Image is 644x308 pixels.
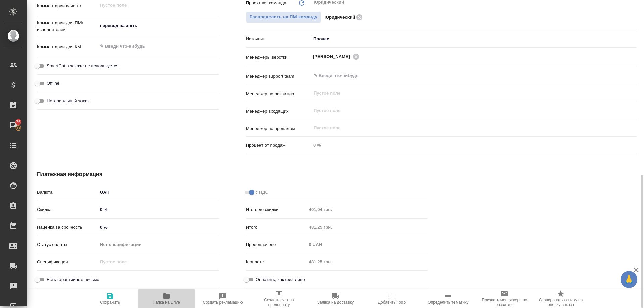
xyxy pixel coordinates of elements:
button: Заявка на доставку [307,289,364,308]
button: Скопировать ссылку на оценку заказа [533,289,589,308]
span: Создать счет на предоплату [255,298,303,307]
p: Юридический [324,14,355,21]
p: Комментарии для КМ [37,44,98,50]
button: Open [633,75,634,76]
p: Процент от продаж [246,142,311,149]
p: Менеджер по продажам [246,125,311,132]
p: Комментарии клиента [37,3,98,9]
p: Менеджер входящих [246,108,311,115]
input: Пустое поле [307,222,428,232]
p: Комментарии для ПМ/исполнителей [37,20,98,33]
button: Папка на Drive [138,289,195,308]
span: В заказе уже есть ответственный ПМ или ПМ группа [246,11,321,23]
span: Сохранить [100,300,120,305]
input: ✎ Введи что-нибудь [313,72,612,80]
p: Менеджер support team [246,73,311,80]
input: Пустое поле [313,107,621,115]
button: Сохранить [82,289,138,308]
span: Есть гарантийное письмо [47,276,99,283]
p: Менеджер по развитию [246,90,311,97]
span: 75 [12,119,25,125]
button: Определить тематику [420,289,476,308]
div: UAH [98,187,219,198]
p: Итого [246,224,307,231]
p: Менеджеры верстки [246,54,311,61]
input: ✎ Введи что-нибудь [98,205,219,214]
p: Источник [246,36,311,42]
input: Пустое поле [313,89,621,97]
span: Скопировать ссылку на оценку заказа [537,298,585,307]
button: 🙏 [621,271,637,288]
span: Нотариальный заказ [47,98,89,104]
textarea: перевод на англ. [98,20,219,32]
div: Прочее [311,33,637,45]
span: Определить тематику [428,300,468,305]
input: ✎ Введи что-нибудь [98,222,219,232]
button: Open [633,56,634,57]
span: Заявка на доставку [317,300,354,305]
span: Папка на Drive [153,300,180,305]
span: Offline [47,80,59,87]
div: Нет спецификации [98,239,219,250]
span: Создать рекламацию [203,300,243,305]
input: Пустое поле [307,257,428,267]
button: Создать счет на предоплату [251,289,307,308]
span: с НДС [256,189,268,196]
p: Статус оплаты [37,241,98,248]
span: SmartCat в заказе не используется [47,63,118,69]
p: Скидка [37,206,98,213]
input: Пустое поле [313,124,621,132]
h4: Платежная информация [37,170,428,178]
input: Пустое поле [307,205,428,214]
button: Добавить Todo [364,289,420,308]
p: Итого до скидки [246,206,307,213]
input: Пустое поле [311,140,637,150]
p: Валюта [37,189,98,196]
button: Призвать менеджера по развитию [476,289,533,308]
p: Спецификация [37,259,98,265]
span: Оплатить, как физ.лицо [256,276,305,283]
button: Распределить на ПМ-команду [246,11,321,23]
span: Добавить Todo [378,300,406,305]
p: Предоплачено [246,241,307,248]
p: К оплате [246,259,307,265]
span: Призвать менеджера по развитию [480,298,529,307]
input: Пустое поле [98,257,219,267]
span: [PERSON_NAME] [313,53,354,60]
a: 75 [2,117,25,134]
input: Пустое поле [307,240,428,249]
span: Распределить на ПМ-команду [250,13,318,21]
button: Создать рекламацию [195,289,251,308]
span: 🙏 [623,272,635,287]
p: Наценка за срочность [37,224,98,231]
div: [PERSON_NAME] [313,52,361,61]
